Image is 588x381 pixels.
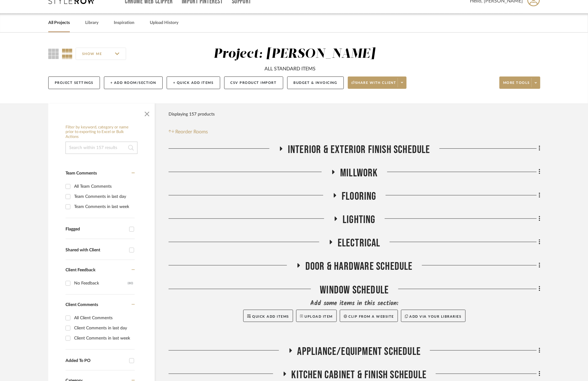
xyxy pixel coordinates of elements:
button: Budget & Invoicing [287,77,344,89]
button: Upload Item [296,310,337,322]
button: Reorder Rooms [169,128,208,136]
span: Flooring [342,190,376,203]
div: All Client Comments [74,313,133,323]
button: + Add Room/Section [104,77,163,89]
span: Team Comments [66,171,97,175]
button: Project Settings [48,77,100,89]
span: Millwork [340,167,378,180]
button: Quick Add Items [243,310,293,322]
div: Added To PO [66,358,126,363]
div: Flagged [66,227,126,232]
a: Library [85,19,98,27]
span: More tools [503,81,530,90]
span: Client Feedback [66,268,95,272]
div: Client Comments in last day [74,323,133,333]
div: Project: [PERSON_NAME] [213,48,375,61]
input: Search within 157 results [66,142,137,154]
button: More tools [499,77,540,89]
button: CSV Product Import [224,77,283,89]
div: No Feedback [74,278,128,288]
span: Lighting [343,213,375,226]
a: Upload History [150,19,178,27]
div: Client Comments in last week [74,333,133,343]
h6: Filter by keyword, category or name prior to exporting to Excel or Bulk Actions [66,125,137,139]
div: Add some items in this section: [169,299,540,308]
button: + Quick Add Items [167,77,220,89]
button: Share with client [348,77,407,89]
button: Add via your libraries [401,310,466,322]
span: Interior & Exterior Finish Schedule [288,143,430,156]
div: All Team Comments [74,182,133,191]
span: Electrical [338,237,380,250]
span: Reorder Rooms [176,128,208,136]
div: Team Comments in last week [74,202,133,212]
div: Displaying 157 products [169,108,215,120]
a: Inspiration [114,19,134,27]
button: Clip from a website [340,310,398,322]
span: Client Comments [66,303,98,307]
a: All Projects [48,19,70,27]
button: Close [141,107,153,119]
span: Quick Add Items [252,315,289,318]
div: Shared with Client [66,248,126,253]
span: Appliance/Equipment Schedule [297,345,421,358]
span: Door & Hardware Schedule [305,260,413,273]
div: ALL STANDARD ITEMS [264,65,316,73]
div: (80) [128,278,133,288]
div: Team Comments in last day [74,192,133,202]
span: Share with client [352,81,396,90]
